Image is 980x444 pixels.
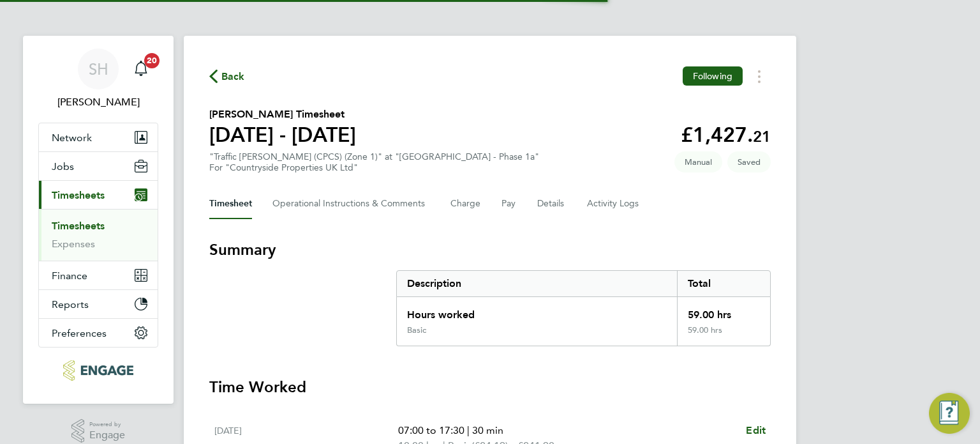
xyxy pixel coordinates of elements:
[753,127,771,146] span: 21
[209,68,245,84] button: Back
[23,36,174,404] nav: Main navigation
[52,298,89,310] span: Reports
[52,160,74,172] span: Jobs
[39,181,158,209] button: Timesheets
[472,424,503,436] span: 30 min
[38,49,158,110] a: SH[PERSON_NAME]
[209,122,356,148] h1: [DATE] - [DATE]
[89,419,125,430] span: Powered by
[748,66,771,86] button: Timesheets Menu
[52,189,105,201] span: Timesheets
[63,360,134,381] img: condicor-logo-retina.png
[39,152,158,180] button: Jobs
[52,132,92,144] span: Network
[677,325,770,346] div: 59.00 hrs
[89,61,108,77] span: SH
[144,53,160,68] span: 20
[221,69,245,84] span: Back
[209,151,539,173] div: "Traffic [PERSON_NAME] (CPCS) (Zone 1)" at "[GEOGRAPHIC_DATA] - Phase 1a"
[209,162,539,173] div: For "Countryside Properties UK Ltd"
[746,424,766,436] span: Edit
[398,424,464,436] span: 07:00 to 17:30
[587,188,641,219] button: Activity Logs
[128,49,154,89] a: 20
[272,188,430,219] button: Operational Instructions & Comments
[52,270,87,282] span: Finance
[674,151,722,172] span: This timesheet was manually created.
[501,188,517,219] button: Pay
[38,95,158,110] span: Sean Holmes
[209,107,356,122] h2: [PERSON_NAME] Timesheet
[52,220,105,232] a: Timesheets
[677,271,770,296] div: Total
[396,270,771,346] div: Summary
[209,240,771,260] h3: Summary
[683,66,743,86] button: Following
[209,188,252,219] button: Timesheet
[39,319,158,347] button: Preferences
[677,297,770,325] div: 59.00 hrs
[397,297,677,325] div: Hours worked
[450,188,481,219] button: Charge
[746,423,766,438] a: Edit
[39,261,158,289] button: Finance
[52,327,107,339] span: Preferences
[537,188,567,219] button: Details
[727,151,771,172] span: This timesheet is Saved.
[407,325,426,335] div: Basic
[52,238,95,250] a: Expenses
[681,123,771,147] app-decimal: £1,427.
[467,424,470,436] span: |
[71,419,126,443] a: Powered byEngage
[693,70,732,82] span: Following
[89,430,125,441] span: Engage
[209,377,771,397] h3: Time Worked
[397,271,677,296] div: Description
[39,209,158,261] div: Timesheets
[39,290,158,318] button: Reports
[39,123,158,151] button: Network
[929,393,970,434] button: Engage Resource Center
[38,360,158,381] a: Go to home page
